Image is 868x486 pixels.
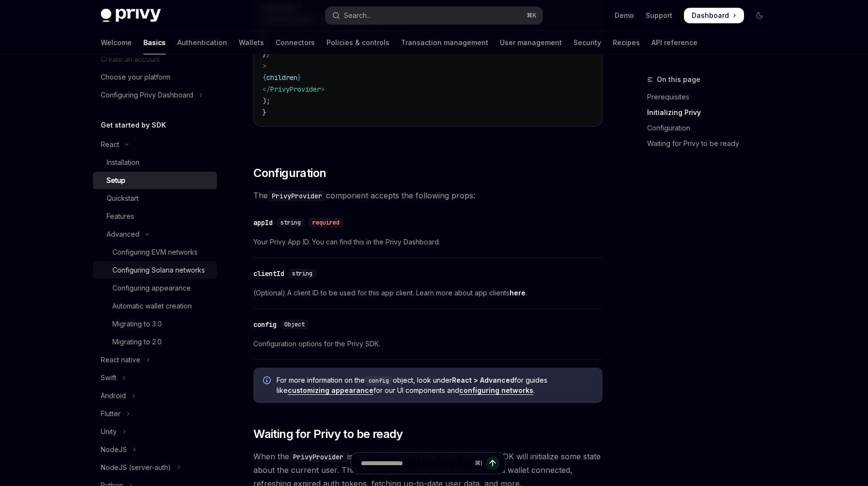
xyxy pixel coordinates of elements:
button: Toggle NodeJS section [93,441,217,458]
a: here [510,289,526,297]
button: Toggle React section [93,136,217,153]
span: > [263,62,266,70]
h5: Get started by SDK [101,119,166,131]
span: ); [263,97,270,105]
span: Your Privy App ID. You can find this in the Privy Dashboard. [253,236,603,248]
span: { [263,73,266,82]
button: Toggle React native section [93,351,217,369]
a: Automatic wallet creation [93,297,217,315]
span: PrivyProvider [270,85,321,94]
div: required [309,218,343,227]
div: Features [107,211,134,222]
a: Features [93,208,217,225]
span: string [292,270,312,277]
a: configuring networks [459,386,533,395]
a: Security [573,31,601,54]
button: Toggle dark mode [752,8,767,23]
strong: React > Advanced [452,376,514,384]
a: Connectors [276,31,315,54]
div: NodeJS (server-auth) [101,462,171,473]
button: Toggle Android section [93,387,217,405]
a: Configuring EVM networks [93,243,217,261]
span: Waiting for Privy to be ready [253,426,403,442]
a: Setup [93,172,217,189]
span: On this page [657,74,700,85]
a: Policies & controls [326,31,389,54]
a: customizing appearance [288,386,373,395]
div: Configuring Solana networks [112,264,205,276]
button: Send message [486,456,499,470]
div: Search... [344,10,371,21]
a: Prerequisites [647,89,775,105]
span: } [263,50,266,59]
span: The component accepts the following props: [253,189,603,202]
a: Configuring appearance [93,279,217,297]
span: } [263,108,266,117]
a: Recipes [613,31,640,54]
span: } [297,73,301,82]
code: config [365,376,393,386]
span: Configuration options for the Privy SDK. [253,338,603,350]
span: (Optional) A client ID to be used for this app client. Learn more about app clients . [253,287,603,299]
div: Configuring appearance [112,282,191,294]
div: Advanced [107,228,139,240]
span: Configuration [253,165,326,181]
code: PrivyProvider [268,191,326,201]
div: Unity [101,426,117,437]
span: </ [263,85,270,94]
div: NodeJS [101,444,127,455]
a: Initializing Privy [647,105,775,120]
a: Authentication [177,31,227,54]
span: Object [284,321,305,328]
a: Dashboard [684,8,744,23]
div: React native [101,354,140,366]
span: For more information on the object, look under for guides like for our UI components and . [277,375,593,395]
div: Migrating to 2.0 [112,336,162,348]
a: Configuration [647,120,775,136]
a: Migrating to 3.0 [93,315,217,333]
div: config [253,320,277,329]
div: Installation [107,157,139,168]
a: API reference [651,31,697,54]
a: Waiting for Privy to be ready [647,136,775,151]
button: Toggle Swift section [93,369,217,387]
button: Toggle Flutter section [93,405,217,422]
button: Toggle Configuring Privy Dashboard section [93,86,217,104]
div: clientId [253,269,284,278]
svg: Info [263,376,273,386]
div: Flutter [101,408,121,420]
a: Installation [93,154,217,171]
div: Configuring EVM networks [112,246,198,258]
button: Open search [325,7,542,24]
span: ⌘ K [527,12,537,19]
span: string [280,219,301,227]
input: Ask a question... [361,453,471,474]
div: Quickstart [107,193,139,204]
span: } [266,50,270,59]
a: Migrating to 2.0 [93,333,217,351]
a: Choose your platform [93,68,217,86]
div: Automatic wallet creation [112,300,192,312]
div: Setup [107,175,125,186]
button: Toggle NodeJS (server-auth) section [93,459,217,476]
img: dark logo [101,9,161,22]
button: Toggle Advanced section [93,226,217,243]
a: User management [500,31,562,54]
button: Toggle Unity section [93,423,217,440]
a: Demo [615,11,634,20]
span: children [266,73,297,82]
a: Basics [143,31,166,54]
a: Wallets [239,31,264,54]
span: > [321,85,325,94]
div: Configuring Privy Dashboard [101,89,193,101]
div: Android [101,390,126,402]
a: Transaction management [401,31,488,54]
a: Welcome [101,31,132,54]
a: Support [646,11,672,20]
div: Swift [101,372,116,384]
div: Migrating to 3.0 [112,318,162,330]
a: Quickstart [93,190,217,207]
div: appId [253,218,273,227]
span: Dashboard [692,11,729,20]
div: React [101,139,119,150]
